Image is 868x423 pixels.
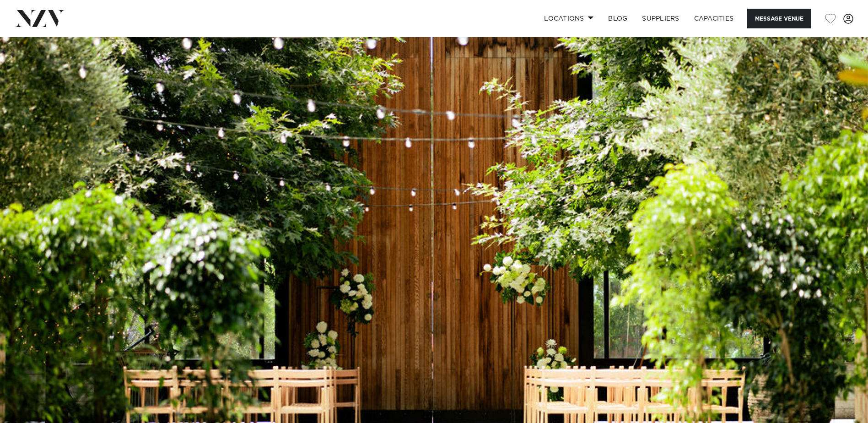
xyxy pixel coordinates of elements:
img: nzv-logo.png [15,10,65,27]
a: Locations [537,9,601,28]
a: BLOG [601,9,635,28]
button: Message Venue [747,9,811,28]
a: SUPPLIERS [635,9,686,28]
a: Capacities [687,9,741,28]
